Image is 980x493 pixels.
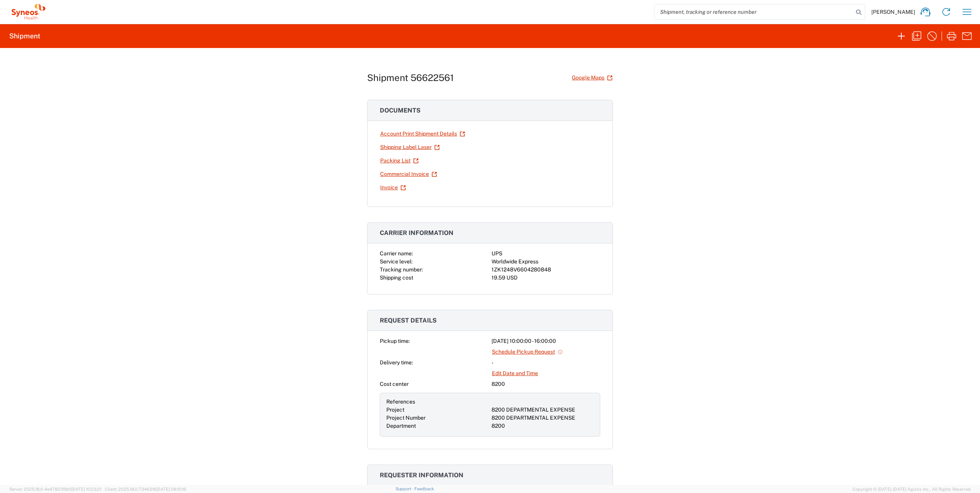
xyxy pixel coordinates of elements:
[380,229,454,237] span: Carrier information
[380,154,419,167] a: Packing List
[853,486,971,493] span: Copyright © [DATE]-[DATE] Agistix Inc., All Rights Reserved
[386,399,415,405] span: References
[492,345,563,359] a: Schedule Pickup Request
[380,181,406,194] a: Invoice
[380,381,409,387] span: Cost center
[492,414,594,422] div: 8200 DEPARTMENTAL EXPENSE
[386,422,488,430] div: Department
[367,72,454,83] h1: Shipment 56622561
[396,486,415,491] a: Support
[386,406,488,414] div: Project
[156,487,186,491] span: [DATE] 08:10:16
[71,487,101,491] span: [DATE] 10:23:21
[105,487,186,491] span: Client: 2025.18.0-7346316
[380,127,465,141] a: Account Print Shipment Details
[571,71,613,84] a: Google Maps
[492,406,594,414] div: 8200 DEPARTMENTAL EXPENSE
[380,338,410,344] span: Pickup time:
[380,471,464,479] span: Requester information
[492,367,538,380] a: Edit Date and Time
[380,167,437,181] a: Commercial Invoice
[654,5,853,19] input: Shipment, tracking or reference number
[386,414,488,422] div: Project Number
[380,258,412,265] span: Service level:
[492,422,594,430] div: 8200
[492,359,600,367] div: -
[492,274,600,282] div: 19.59 USD
[380,141,440,154] a: Shipping Label Laser
[9,31,40,41] h2: Shipment
[380,107,420,114] span: Documents
[492,258,600,266] div: Worldwide Express
[414,486,434,491] a: Feedback
[380,250,413,256] span: Carrier name:
[871,8,915,15] span: [PERSON_NAME]
[492,250,600,258] div: UPS
[492,337,600,345] div: [DATE] 10:00:00 - 16:00:00
[9,487,101,491] span: Server: 2025.18.0-4e47823f9d1
[380,317,437,324] span: Request details
[380,266,423,273] span: Tracking number:
[380,359,413,366] span: Delivery time:
[492,266,600,274] div: 1ZK1248V6604280848
[380,275,413,281] span: Shipping cost
[492,380,600,388] div: 8200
